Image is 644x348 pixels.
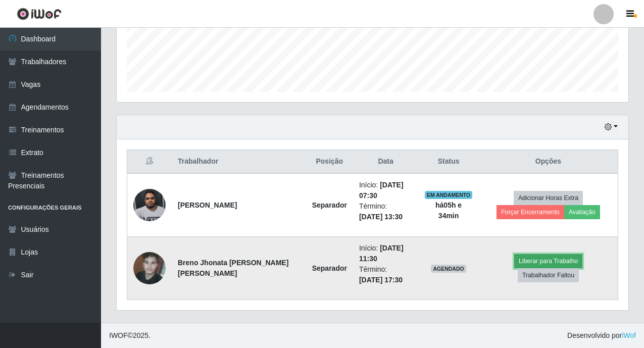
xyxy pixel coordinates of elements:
img: 1717609421755.jpeg [133,246,166,289]
img: 1718553093069.jpeg [133,183,166,226]
time: [DATE] 07:30 [359,181,404,200]
span: IWOF [109,331,128,339]
time: [DATE] 13:30 [359,213,403,221]
button: Avaliação [564,205,600,219]
a: iWof [622,331,636,339]
img: CoreUI Logo [17,8,62,20]
strong: Breno Jhonata [PERSON_NAME] [PERSON_NAME] [178,259,288,277]
li: Término: [359,201,412,222]
th: Posição [306,150,353,174]
strong: Separador [312,201,347,209]
li: Início: [359,243,412,264]
span: © 2025 . [109,330,151,341]
strong: [PERSON_NAME] [178,201,237,209]
time: [DATE] 17:30 [359,276,403,284]
button: Forçar Encerramento [497,205,564,219]
strong: Separador [312,264,347,272]
th: Opções [479,150,618,174]
span: AGENDADO [431,265,466,273]
th: Trabalhador [172,150,306,174]
button: Liberar para Trabalho [514,254,582,268]
th: Data [353,150,418,174]
th: Status [418,150,479,174]
time: [DATE] 11:30 [359,244,404,263]
span: EM ANDAMENTO [425,191,473,199]
button: Trabalhador Faltou [518,268,579,282]
span: Desenvolvido por [567,330,636,341]
strong: há 05 h e 34 min [435,201,462,220]
li: Início: [359,180,412,201]
button: Adicionar Horas Extra [514,191,583,205]
li: Término: [359,264,412,285]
